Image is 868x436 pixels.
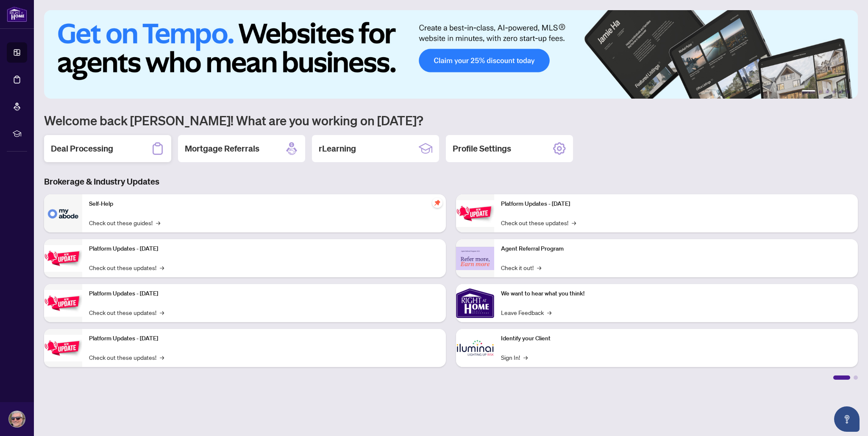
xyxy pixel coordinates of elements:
span: → [537,263,541,272]
a: Sign In!→ [501,353,528,362]
img: Platform Updates - September 16, 2025 [44,245,82,272]
img: We want to hear what you think! [456,284,494,322]
span: → [572,218,576,227]
a: Check out these updates!→ [89,353,164,362]
p: We want to hear what you think! [501,289,851,298]
a: Check out these updates!→ [89,263,164,272]
img: Slide 0 [44,10,858,99]
a: Check out these updates!→ [501,218,576,227]
button: 5 [839,90,843,94]
span: → [160,308,164,317]
p: Self-Help [89,199,439,209]
p: Platform Updates - [DATE] [89,334,439,343]
p: Agent Referral Program [501,244,851,254]
h2: Deal Processing [51,143,113,155]
img: logo [7,6,27,22]
img: Platform Updates - June 23, 2025 [456,200,494,227]
img: Profile Icon [9,411,25,427]
h2: Profile Settings [453,143,511,155]
a: Check it out!→ [501,263,541,272]
span: → [156,218,160,227]
span: → [160,263,164,272]
a: Check out these guides!→ [89,218,160,227]
span: pushpin [432,198,442,208]
span: → [523,353,528,362]
img: Self-Help [44,194,82,232]
a: Check out these updates!→ [89,308,164,317]
button: Open asap [834,406,860,432]
button: 6 [846,90,849,94]
p: Platform Updates - [DATE] [501,199,851,209]
span: → [160,353,164,362]
h3: Brokerage & Industry Updates [44,176,858,188]
img: Platform Updates - July 21, 2025 [44,290,82,317]
a: Leave Feedback→ [501,308,551,317]
img: Identify your Client [456,329,494,367]
p: Identify your Client [501,334,851,343]
h2: Mortgage Referrals [185,143,259,155]
span: → [547,308,551,317]
img: Platform Updates - July 8, 2025 [44,335,82,361]
img: Agent Referral Program [456,247,494,270]
p: Platform Updates - [DATE] [89,289,439,298]
h2: rLearning [319,143,356,155]
button: 2 [819,90,822,94]
button: 1 [802,90,815,94]
button: 3 [826,90,829,94]
button: 4 [832,90,836,94]
p: Platform Updates - [DATE] [89,244,439,254]
h1: Welcome back [PERSON_NAME]! What are you working on [DATE]? [44,112,858,128]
